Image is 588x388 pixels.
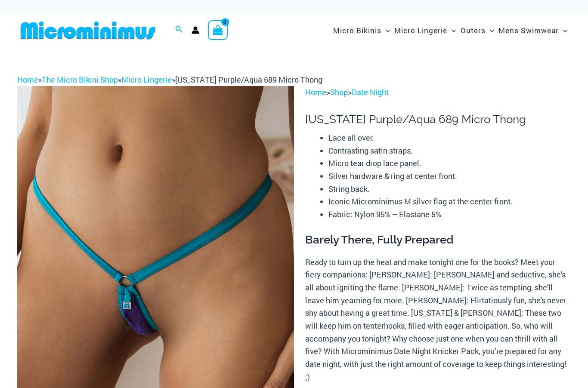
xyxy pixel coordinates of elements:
span: Outers [461,19,486,41]
li: String back. [328,183,571,196]
span: Micro Bikinis [333,19,381,41]
img: MM SHOP LOGO FLAT [17,21,159,40]
span: » » » [17,74,322,85]
span: [US_STATE] Purple/Aqua 689 Micro Thong [175,74,322,85]
h3: Barely There, Fully Prepared [305,233,571,247]
a: Home [305,87,326,97]
li: Iconic Microminimus M silver flag at the center front. [328,195,571,208]
a: View Shopping Cart, empty [208,20,228,40]
a: Mens SwimwearMenu ToggleMenu Toggle [496,17,569,43]
a: Micro Lingerie [121,74,172,85]
a: Date Night [352,87,389,97]
li: Micro tear drop lace panel. [328,157,571,170]
a: Home [17,74,38,85]
a: Account icon link [192,26,199,34]
span: Menu Toggle [486,19,494,41]
li: Silver hardware & ring at center front. [328,170,571,183]
a: The Micro Bikini Shop [42,74,118,85]
a: Shop [330,87,348,97]
h1: [US_STATE] Purple/Aqua 689 Micro Thong [305,113,571,126]
p: > > [305,86,571,99]
a: Micro LingerieMenu ToggleMenu Toggle [392,17,458,43]
li: Fabric: Nylon 95% – Elastane 5% [328,208,571,221]
li: Lace all over. [328,132,571,145]
span: Micro Lingerie [394,19,447,41]
span: Menu Toggle [559,19,567,41]
a: Micro BikinisMenu ToggleMenu Toggle [331,17,392,43]
span: Menu Toggle [381,19,390,41]
a: Search icon link [175,25,183,36]
span: Mens Swimwear [498,19,559,41]
p: Ready to turn up the heat and make tonight one for the books? Meet your fiery companions: [PERSON... [305,256,571,384]
nav: Site Navigation [330,16,571,45]
span: Menu Toggle [447,19,456,41]
li: Contrasting satin straps. [328,145,571,157]
a: OutersMenu ToggleMenu Toggle [458,17,496,43]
